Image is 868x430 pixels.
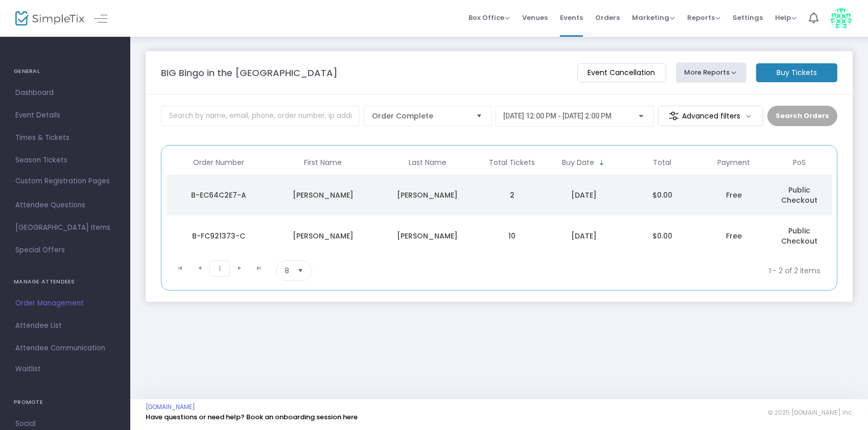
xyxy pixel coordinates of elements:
span: Buy Date [562,158,594,167]
span: Season Tickets [15,154,115,167]
a: Have questions or need help? Book an onboarding session here [146,412,358,422]
span: Order Complete [372,111,468,121]
a: [DOMAIN_NAME] [146,403,195,411]
span: 8 [285,266,289,276]
div: 8/21/2025 [547,190,620,200]
span: Event Details [15,109,115,122]
span: Marketing [632,13,675,22]
td: 2 [480,175,545,216]
span: Total [653,158,671,167]
span: Attendee Communication [15,342,115,355]
span: Times & Tickets [15,131,115,145]
span: Settings [733,5,763,31]
span: Venues [522,5,548,31]
h4: PROMOTE [14,392,116,413]
div: B-FC921373-C [169,231,268,241]
kendo-pager-info: 1 - 2 of 2 items [413,260,820,281]
span: Dashboard [15,86,115,100]
div: Multari [378,190,477,200]
span: First Name [304,158,342,167]
span: Public Checkout [781,185,817,205]
span: Reports [687,13,720,22]
h4: GENERAL [14,61,116,82]
th: Total Tickets [480,151,545,175]
span: Last Name [409,158,447,167]
h4: MANAGE ATTENDEES [14,272,116,292]
button: Select [473,106,487,126]
span: [DATE] 12:00 PM - [DATE] 2:00 PM [504,112,612,120]
span: Attendee Questions [15,199,115,212]
td: $0.00 [623,216,701,256]
m-panel-title: BIG Bingo in the [GEOGRAPHIC_DATA] [161,66,338,80]
button: Select [293,261,308,280]
div: Carman [378,231,477,241]
span: Free [726,190,742,200]
m-button: Advanced filters [658,106,764,126]
span: Special Offers [15,244,115,257]
div: 8/21/2025 [547,231,620,241]
span: Custom Registration Pages [15,176,110,186]
td: $0.00 [623,175,701,216]
span: Public Checkout [781,226,817,246]
span: Waitlist [15,364,41,374]
m-button: Event Cancellation [577,63,666,82]
div: Data table [167,151,832,256]
span: Attendee List [15,319,115,332]
input: Search by name, email, phone, order number, ip address, or last 4 digits of card [161,106,360,126]
td: 10 [480,216,545,256]
div: Jennifer [273,190,372,200]
span: Box Office [468,13,510,22]
span: Events [560,5,583,31]
span: Sortable [598,159,606,167]
button: More Reports [676,62,746,83]
img: filter [669,111,679,121]
span: Payment [718,158,750,167]
div: Erin [273,231,372,241]
div: B-EC64C2E7-A [169,190,268,200]
span: Free [726,231,742,241]
span: Orders [595,5,620,31]
span: PoS [793,158,806,167]
span: © 2025 [DOMAIN_NAME] Inc. [768,409,853,417]
span: Order Management [15,297,115,310]
span: Help [775,13,796,22]
span: Order Number [193,158,244,167]
span: Page 1 [209,260,230,277]
m-button: Buy Tickets [756,63,837,82]
span: [GEOGRAPHIC_DATA] Items [15,221,115,234]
